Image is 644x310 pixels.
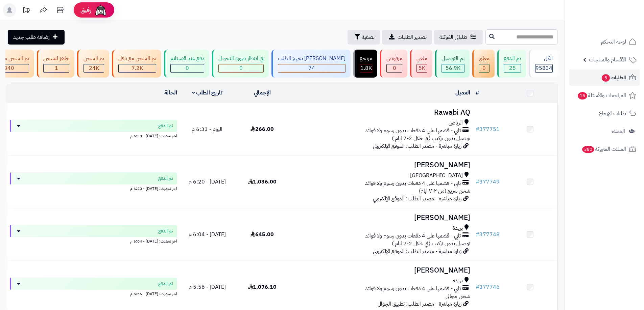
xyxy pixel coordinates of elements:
div: تم الشحن [84,55,104,62]
a: لوحة التحكم [569,34,640,50]
a: في انتظار صورة التحويل 0 [211,50,270,78]
span: تم الدفع [158,280,173,287]
div: دفع عند الاستلام [170,55,204,62]
a: جاهز للشحن 1 [35,50,76,78]
span: 1,076.10 [248,283,277,291]
span: تابي - قسّمها على 4 دفعات بدون رسوم ولا فوائد [365,232,461,240]
div: 74 [278,64,345,72]
span: 5K [419,64,425,72]
a: تم الشحن 24K [76,50,111,78]
img: ai-face.png [94,3,108,17]
span: زيارة مباشرة - مصدر الطلب: الموقع الإلكتروني [373,247,461,255]
div: 1 [44,64,69,72]
div: مرتجع [360,55,372,62]
span: [DATE] - 6:04 م [189,230,226,238]
div: 0 [219,64,263,72]
span: توصيل بدون تركيب (في خلال 2-7 ايام ) [392,239,470,248]
span: 645.00 [251,230,274,238]
span: 0 [239,64,243,72]
a: طلبات الإرجاع [569,105,640,121]
span: الرياض [449,119,463,127]
span: # [476,178,479,186]
span: 340 [4,64,14,72]
span: زيارة مباشرة - مصدر الطلب: تطبيق الجوال [378,300,461,308]
span: السلات المتروكة [581,144,626,154]
span: الطلبات [601,73,626,82]
div: اخر تحديث: [DATE] - 6:33 م [10,132,177,139]
span: إضافة طلب جديد [13,33,50,41]
h3: [PERSON_NAME] [292,214,470,222]
span: تصدير الطلبات [398,33,427,41]
h3: [PERSON_NAME] [292,161,470,169]
div: 0 [479,64,489,72]
span: 0 [186,64,189,72]
span: 7.2K [132,64,143,72]
span: بريدة [453,224,463,232]
span: تم الدفع [158,122,173,129]
span: زيارة مباشرة - مصدر الطلب: الموقع الإلكتروني [373,195,461,203]
span: بريدة [453,277,463,285]
a: #377751 [476,125,500,133]
span: توصيل بدون تركيب (في خلال 2-7 ايام ) [392,134,470,142]
span: [GEOGRAPHIC_DATA] [410,172,463,179]
span: [DATE] - 6:20 م [189,178,226,186]
a: الطلبات5 [569,69,640,86]
div: 25 [504,64,521,72]
span: لوحة التحكم [601,37,626,47]
div: 4991 [417,64,427,72]
span: 380 [582,145,595,153]
span: اليوم - 6:33 م [192,125,222,133]
a: مرتجع 1.8K [352,50,379,78]
div: [PERSON_NAME] تجهيز الطلب [278,55,345,62]
div: 24043 [84,64,104,72]
a: #377748 [476,230,500,238]
span: # [476,283,479,291]
div: 7222 [119,64,156,72]
a: [PERSON_NAME] تجهيز الطلب 74 [270,50,352,78]
span: 25 [509,64,516,72]
span: شحن سريع (من ٢-٧ ايام) [419,187,470,195]
a: ملغي 5K [409,50,434,78]
img: logo-2.png [598,13,638,28]
span: تصفية [362,33,375,41]
div: في انتظار صورة التحويل [218,55,264,62]
button: تصفية [348,30,380,45]
a: العميل [455,89,470,97]
a: #377746 [476,283,500,291]
span: طلباتي المُوكلة [439,33,467,41]
a: العملاء [569,123,640,139]
a: المراجعات والأسئلة15 [569,87,640,104]
span: طلبات الإرجاع [599,109,626,118]
a: تصدير الطلبات [382,30,432,45]
div: تم التوصيل [442,55,464,62]
div: 0 [171,64,204,72]
div: اخر تحديث: [DATE] - 6:20 م [10,185,177,192]
a: تم الشحن مع ناقل 7.2K [111,50,163,78]
div: 0 [387,64,402,72]
a: معلق 0 [471,50,496,78]
span: المراجعات والأسئلة [577,91,626,100]
span: زيارة مباشرة - مصدر الطلب: الموقع الإلكتروني [373,142,461,150]
span: 266.00 [251,125,274,133]
div: ملغي [416,55,427,62]
span: 95834 [535,64,552,72]
span: [DATE] - 5:56 م [189,283,226,291]
span: 15 [577,92,587,100]
span: 56.9K [446,64,460,72]
div: 56867 [442,64,464,72]
a: تم التوصيل 56.9K [434,50,471,78]
div: جاهز للشحن [43,55,69,62]
a: مرفوض 0 [379,50,409,78]
span: 1,036.00 [248,178,277,186]
div: اخر تحديث: [DATE] - 6:04 م [10,237,177,244]
div: مرفوض [386,55,402,62]
div: تم الدفع [504,55,521,62]
div: اخر تحديث: [DATE] - 5:56 م [10,290,177,297]
a: تم الدفع 25 [496,50,527,78]
span: تابي - قسّمها على 4 دفعات بدون رسوم ولا فوائد [365,285,461,292]
span: تابي - قسّمها على 4 دفعات بدون رسوم ولا فوائد [365,127,461,135]
span: # [476,125,479,133]
a: السلات المتروكة380 [569,141,640,157]
div: الكل [535,55,553,62]
a: الكل95834 [527,50,559,78]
